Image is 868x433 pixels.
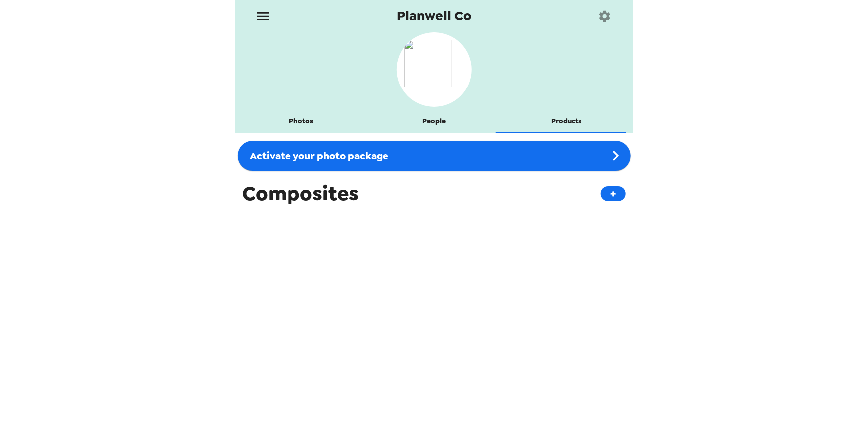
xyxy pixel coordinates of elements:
span: Planwell Co [397,9,471,23]
button: Photos [235,109,368,133]
span: Composites [243,180,359,207]
button: People [368,109,500,133]
span: Activate your photo package [250,149,389,162]
button: + [601,186,626,201]
img: org logo [404,40,464,99]
button: Products [500,109,633,133]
